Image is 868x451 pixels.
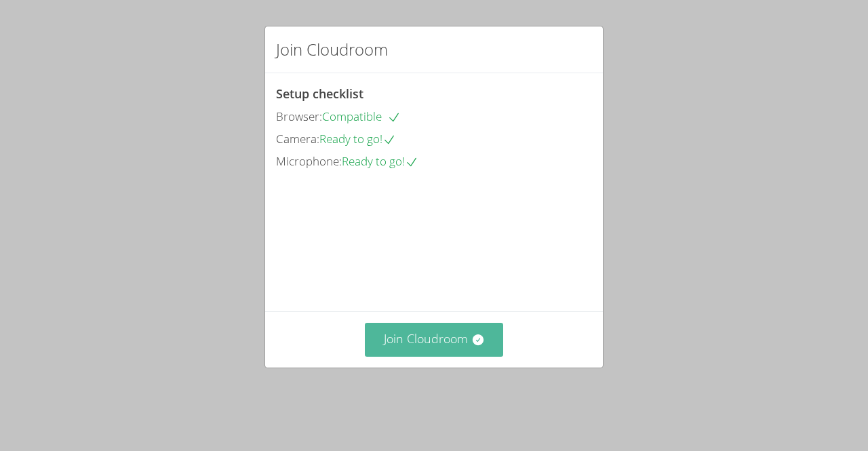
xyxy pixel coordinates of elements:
span: Ready to go! [342,153,418,169]
span: Browser: [276,109,322,124]
span: Setup checklist [276,85,363,102]
h2: Join Cloudroom [276,37,388,62]
span: Microphone: [276,153,342,169]
span: Camera: [276,131,319,146]
span: Ready to go! [319,131,396,146]
span: Compatible [322,109,401,124]
button: Join Cloudroom [365,323,504,356]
